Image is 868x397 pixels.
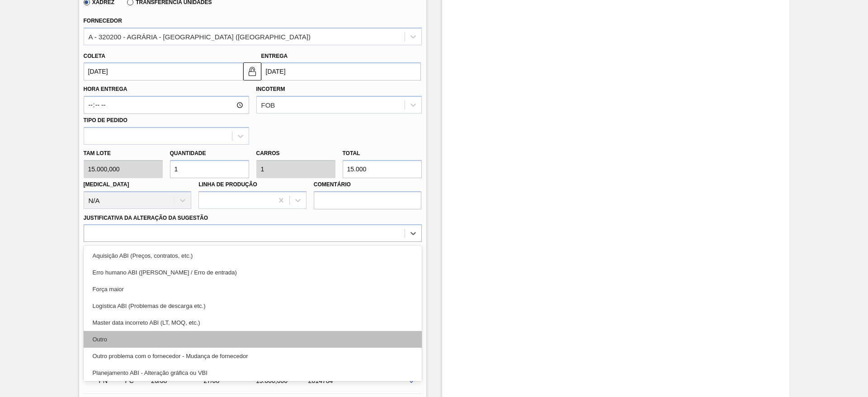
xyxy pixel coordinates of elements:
label: Total [343,150,360,156]
div: Erro humano ABI ([PERSON_NAME] / Erro de entrada) [84,264,422,281]
img: unlocked [247,66,258,77]
label: Incoterm [256,86,285,92]
div: FOB [261,101,275,109]
label: Coleta [84,53,105,59]
input: dd/mm/yyyy [84,62,243,80]
label: Tipo de pedido [84,117,127,123]
label: Quantidade [170,150,206,156]
label: Comentário [314,178,422,191]
div: Planejamento ABI - Alteração gráfica ou VBI [84,364,422,381]
label: Carros [256,150,280,156]
label: Observações [84,244,422,257]
div: Outro problema com o fornecedor - Mudança de fornecedor [84,348,422,364]
label: Justificativa da Alteração da Sugestão [84,215,208,221]
div: Outro [84,331,422,348]
label: [MEDICAL_DATA] [84,181,129,188]
div: A - 320200 - AGRÁRIA - [GEOGRAPHIC_DATA] ([GEOGRAPHIC_DATA]) [89,33,311,40]
input: dd/mm/yyyy [261,62,421,80]
div: Logística ABI (Problemas de descarga etc.) [84,298,422,314]
div: Força maior [84,281,422,298]
label: Hora Entrega [84,83,249,96]
button: unlocked [243,62,261,80]
label: Fornecedor [84,18,122,24]
div: Master data incorreto ABI (LT, MOQ, etc.) [84,314,422,331]
label: Linha de Produção [198,181,257,188]
div: Aquisição ABI (Preços, contratos, etc.) [84,247,422,264]
label: Tam lote [84,147,163,160]
label: Entrega [261,53,288,59]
